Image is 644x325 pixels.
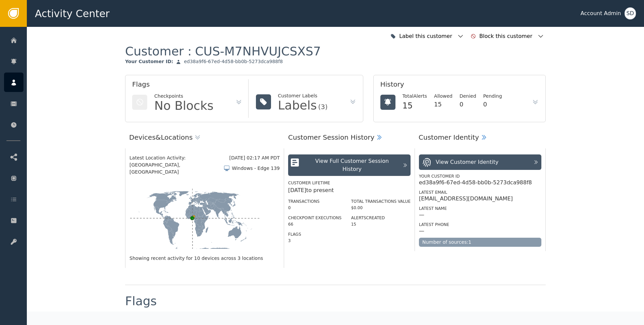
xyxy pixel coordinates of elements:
div: Block this customer [479,32,534,40]
button: View Full Customer Session History [288,154,411,176]
div: Denied [460,93,476,100]
div: ed38a9f6-67ed-4d58-bb0b-5273dca988f8 [419,179,532,186]
div: Customer : [125,44,321,59]
div: [DATE] to present [288,186,411,194]
button: Block this customer [469,29,546,44]
label: Customer Lifetime [288,181,330,185]
div: 15 [434,100,452,109]
div: Checkpoints [154,93,214,100]
div: Number of sources: 1 [419,238,541,247]
div: — [419,212,424,218]
div: [EMAIL_ADDRESS][DOMAIN_NAME] [419,195,513,202]
button: View Customer Identity [419,154,541,170]
div: 0 [483,100,502,109]
span: [GEOGRAPHIC_DATA], [GEOGRAPHIC_DATA] [129,161,223,176]
div: No Blocks [154,100,214,112]
div: Latest Phone [419,222,541,228]
div: Latest Name [419,205,541,212]
div: Flags [125,295,157,307]
label: Checkpoint Executions [288,216,341,220]
label: Flags [288,232,301,237]
div: — [419,228,424,234]
div: Your Customer ID [419,173,541,179]
div: Flags [132,79,242,93]
div: Total Alerts [402,93,427,100]
div: 0 [288,205,341,211]
label: Total Transactions Value [351,199,411,204]
div: Latest Location Activity: [129,154,229,161]
div: ed38a9f6-67ed-4d58-bb0b-5273dca988f8 [184,59,283,65]
div: Showing recent activity for 10 devices across 3 locations [129,255,280,262]
div: Your Customer ID : [125,59,173,65]
div: Devices & Locations [129,132,193,142]
div: Customer Session History [288,132,374,142]
div: Allowed [434,93,452,100]
div: 15 [402,100,427,112]
div: [DATE] 02:17 AM PDT [229,154,280,161]
div: 66 [288,221,341,227]
div: View Customer Identity [436,158,498,166]
div: View Full Customer Session History [305,157,399,173]
div: (3) [318,103,327,110]
div: Account Admin [581,9,621,17]
div: Customer Identity [419,132,479,142]
button: Label this customer [389,29,466,44]
div: $0.00 [351,205,411,211]
div: 15 [351,221,411,227]
div: 3 [288,238,341,244]
div: Labels [278,99,317,111]
span: Activity Center [35,6,110,21]
div: Latest Email [419,189,541,195]
div: Windows - Edge 139 [232,165,280,172]
div: 0 [460,100,476,109]
label: Transactions [288,199,320,204]
div: Pending [483,93,502,100]
div: Customer Labels [278,92,328,99]
div: History [380,79,539,93]
label: Alerts Created [351,216,385,220]
div: CUS-M7NHVUJCSXS7 [195,44,321,59]
button: SD [625,7,636,19]
div: Label this customer [399,32,454,40]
